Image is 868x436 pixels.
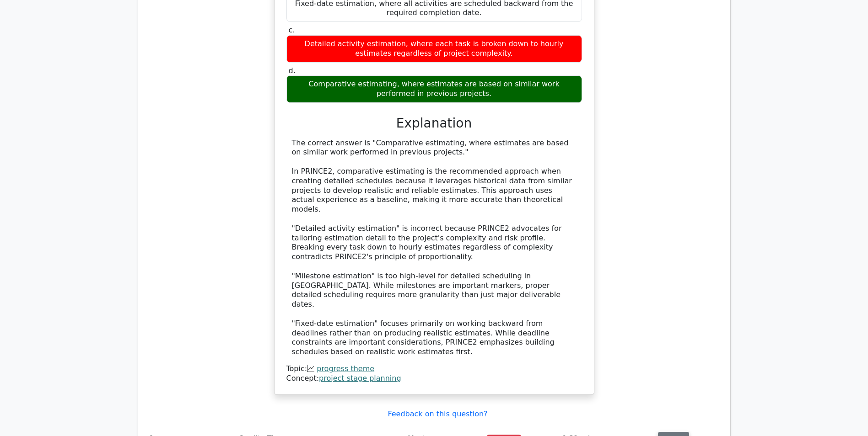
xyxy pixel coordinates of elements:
div: Concept: [286,374,582,383]
span: c. [289,26,295,34]
a: Feedback on this question? [388,409,487,418]
div: Topic: [286,364,582,374]
div: Comparative estimating, where estimates are based on similar work performed in previous projects. [286,75,582,103]
h3: Explanation [292,116,577,131]
div: The correct answer is "Comparative estimating, where estimates are based on similar work performe... [292,138,577,357]
a: progress theme [317,364,374,373]
div: Detailed activity estimation, where each task is broken down to hourly estimates regardless of pr... [286,35,582,63]
span: d. [289,66,296,75]
a: project stage planning [319,374,401,383]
